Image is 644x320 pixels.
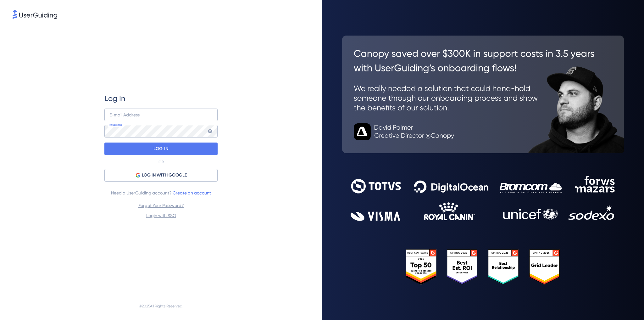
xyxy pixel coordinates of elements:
[104,93,125,104] span: Log In
[173,190,211,195] a: Create an account
[104,109,218,121] input: example@company.com
[111,189,211,197] span: Need a UserGuiding account?
[138,203,184,208] a: Forgot Your Password?
[158,160,164,165] p: OR
[406,249,561,285] img: 25303e33045975176eb484905ab012ff.svg
[139,302,183,310] span: © 2025 All Rights Reserved.
[142,171,187,179] span: LOG IN WITH GOOGLE
[153,144,168,154] p: LOG IN
[146,213,176,218] a: Login with SSO
[342,36,624,154] img: 26c0aa7c25a843aed4baddd2b5e0fa68.svg
[351,176,615,221] img: 9302ce2ac39453076f5bc0f2f2ca889b.svg
[13,10,57,19] img: 8faab4ba6bc7696a72372aa768b0286c.svg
